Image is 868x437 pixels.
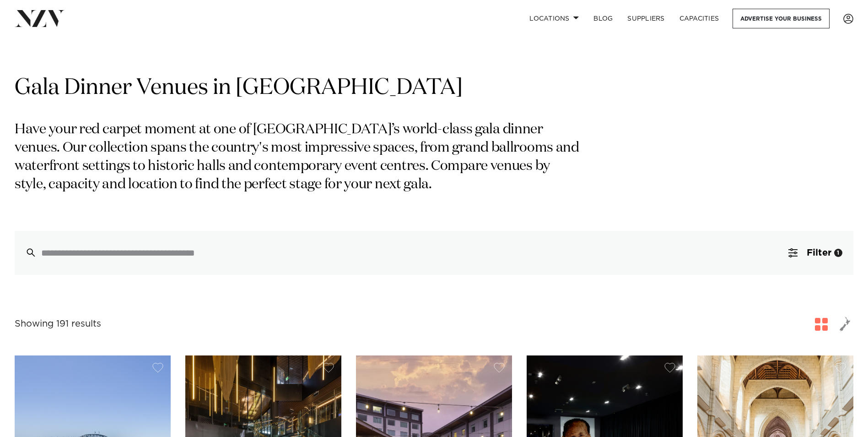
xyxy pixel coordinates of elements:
[733,9,830,28] a: Advertise your business
[522,9,586,28] a: Locations
[777,231,853,275] button: Filter1
[15,121,580,194] p: Have your red carpet moment at one of [GEOGRAPHIC_DATA]’s world-class gala dinner venues. Our col...
[620,9,672,28] a: SUPPLIERS
[807,248,831,257] span: Filter
[672,9,727,28] a: Capacities
[15,74,853,103] h1: Gala Dinner Venues in [GEOGRAPHIC_DATA]
[586,9,620,28] a: BLOG
[15,10,65,27] img: nzv-logo.png
[834,249,842,257] div: 1
[15,317,101,331] div: Showing 191 results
